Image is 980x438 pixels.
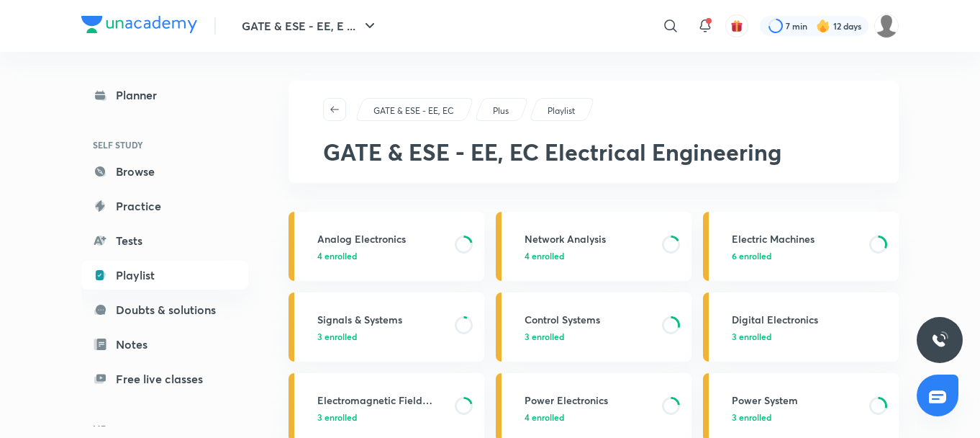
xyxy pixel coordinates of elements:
[317,249,357,262] span: 4 enrolled
[81,16,197,37] a: Company Logo
[289,292,484,362] a: Signals & Systems3 enrolled
[81,157,248,186] a: Browse
[81,192,248,220] a: Practice
[81,133,248,157] h6: SELF STUDY
[732,249,771,262] span: 6 enrolled
[525,411,564,424] span: 4 enrolled
[545,104,578,117] a: Playlist
[525,249,564,262] span: 4 enrolled
[525,312,653,327] h3: Control Systems
[371,104,457,117] a: GATE & ESE - EE, EC
[732,231,861,246] h3: Electric Machines
[233,12,387,40] button: GATE & ESE - EE, E ...
[81,16,197,33] img: Company Logo
[703,292,899,362] a: Digital Electronics3 enrolled
[317,411,357,424] span: 3 enrolled
[730,19,743,32] img: avatar
[525,330,564,343] span: 3 enrolled
[81,295,248,324] a: Doubts & solutions
[323,136,781,167] span: GATE & ESE - EE, EC Electrical Engineering
[81,261,248,290] a: Playlist
[317,330,357,343] span: 3 enrolled
[725,14,748,37] button: avatar
[289,212,484,281] a: Analog Electronics4 enrolled
[732,393,861,408] h3: Power System
[816,19,830,33] img: streak
[732,330,771,343] span: 3 enrolled
[81,226,248,255] a: Tests
[874,14,899,38] img: Divyanshu
[703,212,899,281] a: Electric Machines6 enrolled
[81,81,248,109] a: Planner
[81,330,248,359] a: Notes
[931,331,948,349] img: ttu
[317,231,446,246] h3: Analog Electronics
[317,393,446,408] h3: Electromagnetic Field Theory
[81,365,248,393] a: Free live classes
[732,411,771,424] span: 3 enrolled
[496,292,691,362] a: Control Systems3 enrolled
[525,393,653,408] h3: Power Electronics
[317,312,446,327] h3: Signals & Systems
[732,312,890,327] h3: Digital Electronics
[491,104,512,117] a: Plus
[493,104,509,117] p: Plus
[525,231,653,246] h3: Network Analysis
[548,104,575,117] p: Playlist
[373,104,454,117] p: GATE & ESE - EE, EC
[496,212,691,281] a: Network Analysis4 enrolled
